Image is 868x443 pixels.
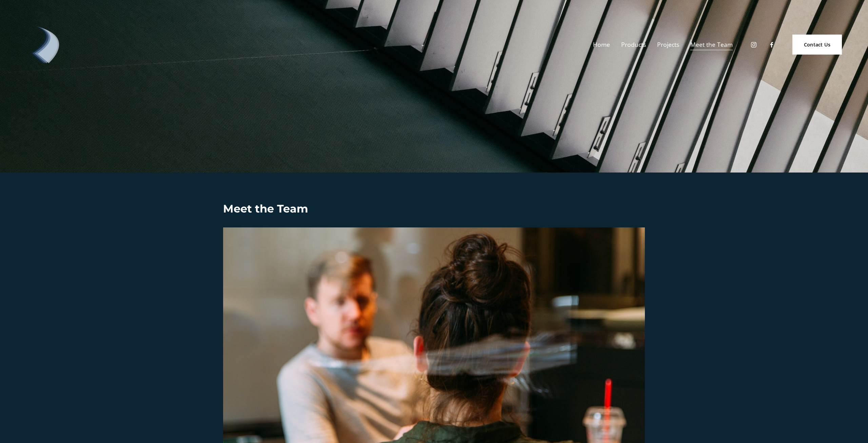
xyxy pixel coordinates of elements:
a: folder dropdown [621,39,646,51]
a: Instagram [750,41,757,48]
a: Home [593,39,610,51]
a: Contact Us [792,35,842,55]
span: Products [621,39,646,50]
img: Debonair | Curtains, Blinds, Shutters &amp; Awnings [26,26,63,63]
h3: Meet the Team [223,201,645,216]
a: Facebook [768,41,775,48]
a: Projects [657,39,679,51]
a: Meet the Team [690,39,733,51]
